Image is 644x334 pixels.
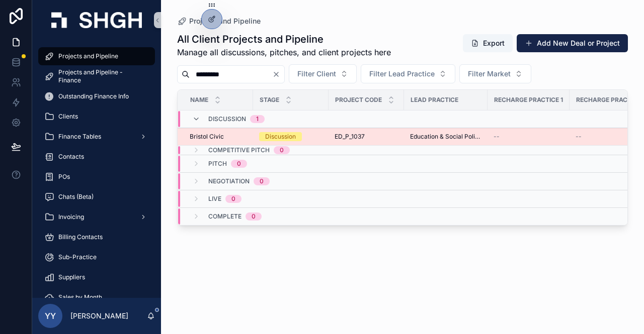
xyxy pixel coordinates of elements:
[517,34,628,52] button: Add New Deal or Project
[260,96,279,104] span: Stage
[208,177,250,185] span: Negotiation
[38,208,155,226] a: Invoicing
[38,188,155,206] a: Chats (Beta)
[361,64,455,83] button: Select Button
[58,133,101,141] span: Finance Tables
[45,310,56,322] span: YY
[468,69,511,79] span: Filter Market
[256,115,259,123] div: 1
[208,146,270,154] span: Competitive Pitch
[38,47,155,65] a: Projects and Pipeline
[190,96,208,104] span: Name
[189,16,261,26] span: Projects and Pipeline
[38,128,155,146] a: Finance Tables
[208,115,246,123] span: Discussion
[58,68,145,84] span: Projects and Pipeline - Finance
[58,173,70,181] span: POs
[494,96,563,104] span: Recharge Practice 1
[177,32,391,46] h1: All Client Projects and Pipeline
[369,69,435,79] span: Filter Lead Practice
[38,148,155,166] a: Contacts
[576,133,582,141] span: --
[410,133,481,141] a: Education & Social Policy
[177,16,261,26] a: Projects and Pipeline
[58,52,118,60] span: Projects and Pipeline
[38,268,155,286] a: Suppliers
[38,87,155,105] a: Outstanding Finance Info
[58,273,85,281] span: Suppliers
[38,248,155,266] a: Sub-Practice
[58,233,103,241] span: Billing Contacts
[58,293,102,301] span: Sales by Month
[463,34,513,52] button: Export
[237,160,241,168] div: 0
[177,46,391,58] span: Manage all discussions, pitches, and client projects here
[252,212,256,220] div: 0
[51,12,142,28] img: App logo
[58,92,129,100] span: Outstanding Finance Info
[259,132,323,141] a: Discussion
[411,96,458,104] span: Lead Practice
[272,70,284,78] button: Clear
[70,311,128,321] p: [PERSON_NAME]
[289,64,357,83] button: Select Button
[38,288,155,306] a: Sales by Month
[58,113,78,121] span: Clients
[38,67,155,85] a: Projects and Pipeline - Finance
[58,213,84,221] span: Invoicing
[58,153,84,161] span: Contacts
[208,195,221,203] span: Live
[335,133,365,141] span: ED_P_1037
[208,160,227,168] span: Pitch
[459,64,531,83] button: Select Button
[38,107,155,126] a: Clients
[58,193,94,201] span: Chats (Beta)
[335,133,398,141] a: ED_P_1037
[231,195,235,203] div: 0
[494,133,563,141] a: --
[280,146,284,154] div: 0
[260,177,264,185] div: 0
[335,96,382,104] span: Project Code
[32,40,161,298] div: scrollable content
[208,212,242,220] span: Complete
[494,133,500,141] span: --
[38,168,155,186] a: POs
[58,253,97,261] span: Sub-Practice
[190,133,224,141] span: Bristol Civic
[190,133,247,141] a: Bristol Civic
[38,228,155,246] a: Billing Contacts
[297,69,336,79] span: Filter Client
[265,132,296,141] div: Discussion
